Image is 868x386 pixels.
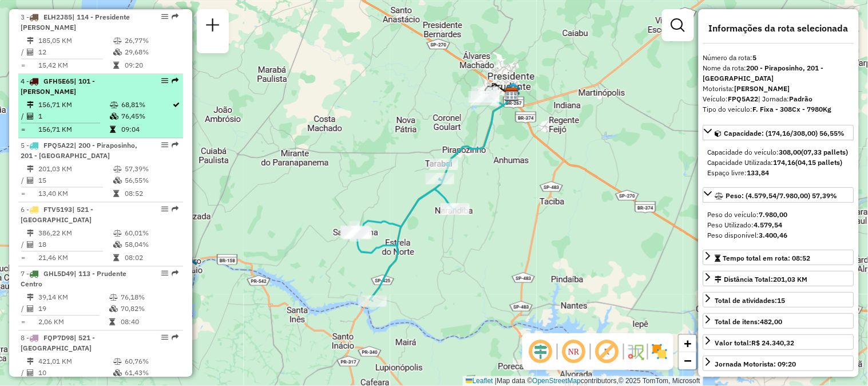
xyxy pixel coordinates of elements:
[802,148,849,156] strong: (07,33 pallets)
[703,205,854,245] div: Peso: (4.579,54/7.980,00) 57,39%
[38,239,113,250] td: 18
[38,367,113,379] td: 10
[703,250,854,265] a: Tempo total em rota: 08:52
[667,14,689,37] a: Exibir filtros
[124,239,179,250] td: 58,04%
[27,230,34,237] i: Distância Total
[21,13,130,31] span: | 114 - Presidente [PERSON_NAME]
[790,94,813,103] strong: Padrão
[21,269,126,288] span: 7 -
[759,231,788,239] strong: 3.400,46
[124,35,179,46] td: 26,77%
[43,333,74,342] span: FQP7D98
[172,270,179,277] em: Rota exportada
[703,143,854,183] div: Capacidade: (174,16/308,00) 56,55%
[703,53,854,63] div: Número da rota:
[708,157,850,168] div: Capacidade Utilizada:
[21,111,26,122] td: /
[708,147,850,157] div: Capacidade do veículo:
[109,318,115,325] i: Tempo total em rota
[759,210,788,219] strong: 7.980,00
[703,125,854,140] a: Capacidade: (174,16/308,00) 56,55%
[38,316,109,328] td: 2,06 KM
[495,377,497,385] span: |
[679,335,696,352] a: Zoom in
[38,163,113,175] td: 201,03 KM
[113,254,119,261] i: Tempo total em rota
[21,46,26,58] td: /
[161,270,168,277] em: Opções
[703,313,854,329] a: Total de itens:482,00
[760,317,783,326] strong: 482,00
[753,53,757,62] strong: 5
[173,101,180,108] i: Rota otimizada
[21,239,26,250] td: /
[759,94,813,103] span: | Jornada:
[38,111,109,122] td: 1
[38,356,113,367] td: 421,01 KM
[708,230,850,241] div: Peso disponível:
[172,77,179,84] em: Rota exportada
[715,274,808,285] div: Distância Total:
[505,87,520,102] img: CDD Presidente Prudente
[38,60,113,71] td: 15,42 KM
[506,82,521,97] img: Fads
[21,175,26,186] td: /
[38,188,113,199] td: 13,40 KM
[21,367,26,379] td: /
[651,342,669,361] img: Exibir/Ocultar setores
[43,13,72,21] span: ELH2J85
[703,104,854,115] div: Tipo do veículo:
[113,369,122,376] i: % de utilização da cubagem
[172,13,179,20] em: Rota exportada
[747,168,770,177] strong: 133,84
[161,77,168,84] em: Opções
[161,334,168,341] em: Opções
[703,187,854,203] a: Peso: (4.579,54/7.980,00) 57,39%
[38,46,113,58] td: 12
[113,49,122,56] i: % de utilização da cubagem
[796,158,843,167] strong: (04,15 pallets)
[113,62,119,69] i: Tempo total em rota
[752,338,795,347] strong: R$ 24.340,32
[113,241,122,248] i: % de utilização da cubagem
[779,148,802,156] strong: 308,00
[703,84,854,94] div: Motorista:
[124,227,179,239] td: 60,01%
[703,64,824,82] strong: 200 - Piraposinho, 201 - [GEOGRAPHIC_DATA]
[27,49,34,56] i: Total de Atividades
[109,294,118,301] i: % de utilização do peso
[120,316,178,328] td: 08:40
[161,206,168,212] em: Opções
[38,35,113,46] td: 185,05 KM
[113,37,122,44] i: % de utilização do peso
[124,367,179,379] td: 61,43%
[774,275,808,283] span: 201,03 KM
[172,141,179,148] em: Rota exportada
[27,37,34,44] i: Distância Total
[627,342,645,361] img: Fluxo de ruas
[21,333,95,352] span: 8 -
[109,305,118,312] i: % de utilização da cubagem
[43,141,74,149] span: FPQ5A22
[124,188,179,199] td: 08:52
[124,356,179,367] td: 60,76%
[172,334,179,341] em: Rota exportada
[708,220,850,230] div: Peso Utilizado:
[726,191,838,200] span: Peso: (4.579,54/7.980,00) 57,39%
[43,205,72,214] span: FTV5193
[715,359,796,369] div: Jornada Motorista: 09:20
[27,241,34,248] i: Total de Atividades
[778,296,786,305] strong: 15
[21,333,95,352] span: | 521 - [GEOGRAPHIC_DATA]
[21,269,126,288] span: | 113 - Prudente Centro
[560,338,588,365] span: Ocultar NR
[703,94,854,104] div: Veículo:
[38,303,109,314] td: 19
[703,63,854,84] div: Nome da rota:
[110,126,116,133] i: Tempo total em rota
[121,124,172,135] td: 09:04
[27,358,34,365] i: Distância Total
[684,336,692,350] span: +
[715,296,786,305] span: Total de atividades:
